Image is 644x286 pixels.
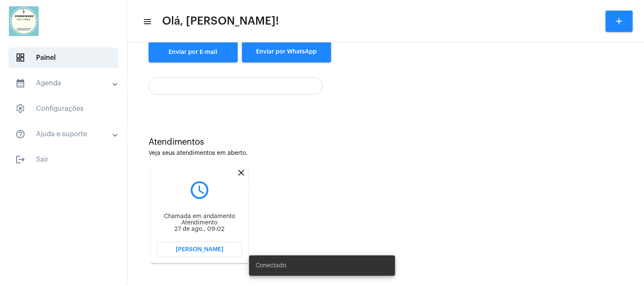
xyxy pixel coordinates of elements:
[7,4,41,38] img: 5d8d47a4-7bd9-c6b3-230d-111f976e2b05.jpeg
[242,41,331,62] button: Enviar por WhatsApp
[15,129,25,139] mat-icon: sidenav icon
[8,98,118,119] span: Configurações
[169,49,218,55] span: Enviar por E-mail
[15,154,25,165] mat-icon: sidenav icon
[8,48,118,68] span: Painel
[8,149,118,170] span: Sair
[216,185,268,194] div: Encerrar Atendimento
[256,261,287,270] span: Conectado
[256,49,317,55] span: Enviar por WhatsApp
[5,124,127,144] mat-expansion-panel-header: sidenav iconAjuda e suporte
[157,179,242,201] mat-icon: query_builder
[149,137,623,147] div: Atendimentos
[15,129,113,139] mat-panel-title: Ajuda e suporte
[157,213,242,220] div: Chamada em andamento
[5,73,127,93] mat-expansion-panel-header: sidenav iconAgenda
[143,17,151,27] mat-icon: sidenav icon
[149,41,238,62] a: Enviar por E-mail
[157,220,242,226] div: Atendimento
[614,16,624,26] mat-icon: add
[236,168,246,178] mat-icon: close
[176,247,223,252] span: [PERSON_NAME]
[15,78,113,88] mat-panel-title: Agenda
[15,78,25,88] mat-icon: sidenav icon
[149,150,623,157] div: Veja seus atendimentos em aberto.
[15,53,25,63] span: sidenav icon
[162,14,279,28] span: Olá, [PERSON_NAME]!
[15,104,25,114] span: sidenav icon
[157,242,242,257] button: [PERSON_NAME]
[157,226,242,233] div: 27 de ago., 09:02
